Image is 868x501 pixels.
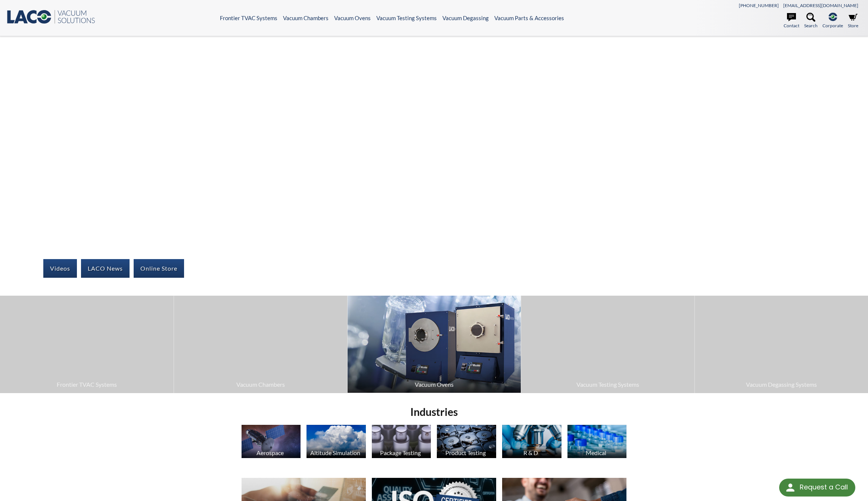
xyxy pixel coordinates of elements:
[804,13,818,29] a: Search
[502,425,561,458] img: Microscope image
[848,13,858,29] a: Store
[81,259,130,278] a: LACO News
[442,15,489,21] a: Vacuum Degassing
[494,15,564,21] a: Vacuum Parts & Accessories
[334,15,371,21] a: Vacuum Ovens
[4,380,170,389] span: Frontier TVAC Systems
[779,479,855,497] div: Request a Call
[242,425,301,460] a: Aerospace Satellite image
[699,380,864,389] span: Vacuum Degassing Systems
[437,425,496,458] img: Hard Drives image
[567,425,627,460] a: Medical Medication Bottles image
[822,22,843,29] span: Corporate
[525,380,691,389] span: Vacuum Testing Systems
[739,3,779,8] a: [PHONE_NUMBER]
[376,15,437,21] a: Vacuum Testing Systems
[436,449,495,456] div: Product Testing
[307,425,366,458] img: Altitude Simulation, Clouds
[501,449,561,456] div: R & D
[240,449,300,456] div: Aerospace
[566,449,626,456] div: Medical
[178,380,343,389] span: Vacuum Chambers
[307,425,366,460] a: Altitude Simulation Altitude Simulation, Clouds
[783,3,858,8] a: [EMAIL_ADDRESS][DOMAIN_NAME]
[239,405,630,419] h2: Industries
[521,296,694,393] a: Vacuum Testing Systems
[784,13,799,29] a: Contact
[502,425,561,460] a: R & D Microscope image
[437,425,496,460] a: Product Testing Hard Drives image
[174,296,347,393] a: Vacuum Chambers
[134,259,184,278] a: Online Store
[348,296,521,393] img: Vacuum Ovens image
[567,425,627,458] img: Medication Bottles image
[800,479,848,496] div: Request a Call
[348,296,521,393] a: Vacuum Ovens
[372,425,431,460] a: Package Testing Perfume Bottles image
[283,15,329,21] a: Vacuum Chambers
[242,425,301,458] img: Satellite image
[220,15,277,21] a: Frontier TVAC Systems
[695,296,868,393] a: Vacuum Degassing Systems
[305,449,365,456] div: Altitude Simulation
[43,259,77,278] a: Videos
[351,380,517,389] span: Vacuum Ovens
[784,482,796,494] img: round button
[372,425,431,458] img: Perfume Bottles image
[371,449,430,456] div: Package Testing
